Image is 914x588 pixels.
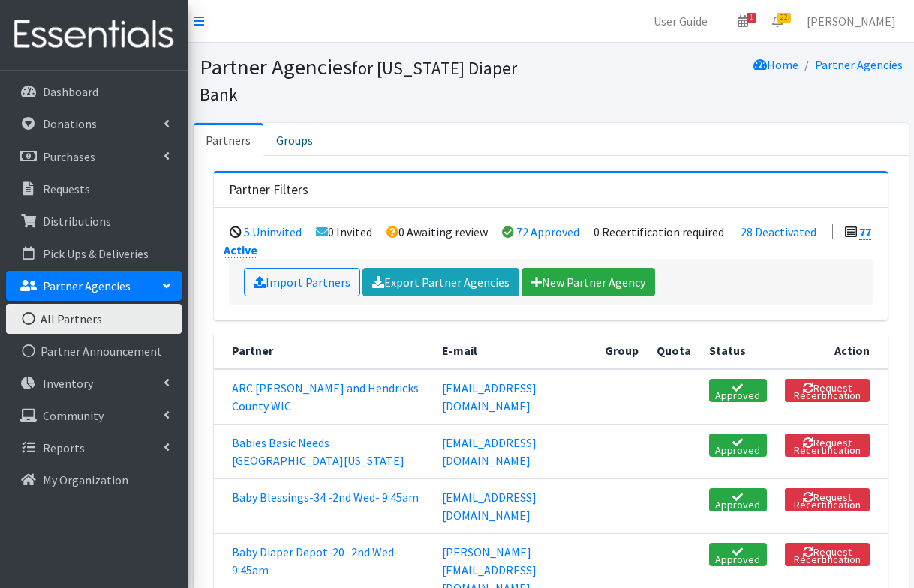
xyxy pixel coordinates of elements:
a: Partners [194,123,263,156]
a: Approved [709,433,767,457]
p: Inventory [43,376,93,391]
p: Distributions [43,214,111,229]
th: E-mail [433,332,596,369]
a: Partner Announcement [6,336,182,366]
th: Partner [214,332,433,369]
span: 22 [777,13,791,23]
a: Distributions [6,206,182,236]
p: Donations [43,116,97,131]
a: User Guide [642,6,720,36]
span: 1 [747,13,756,23]
a: Baby Blessings-34 -2nd Wed- 9:45am [232,490,419,505]
a: Export Partner Agencies [362,268,519,296]
p: Dashboard [43,84,98,99]
p: Reports [43,440,85,455]
p: Pick Ups & Deliveries [43,246,149,261]
li: 0 Invited [316,224,372,239]
li: 0 Recertification required [594,224,724,239]
a: ARC [PERSON_NAME] and Hendricks County WIC [232,380,419,413]
th: Action [776,332,888,369]
a: Approved [709,488,767,511]
a: 5 Uninvited [244,224,302,239]
a: Approved [709,543,767,566]
a: Requests [6,174,182,204]
a: Partner Agencies [815,57,903,72]
button: Request Recertification [785,488,870,511]
button: Request Recertification [785,543,870,566]
th: Group [596,332,648,369]
a: Approved [709,379,767,402]
a: Babies Basic Needs [GEOGRAPHIC_DATA][US_STATE] [232,435,404,468]
th: Quota [648,332,700,369]
a: Groups [263,123,326,156]
a: New Partner Agency [522,268,655,296]
a: Baby Diaper Depot-20- 2nd Wed- 9:45am [232,544,398,577]
a: [EMAIL_ADDRESS][DOMAIN_NAME] [442,490,537,523]
a: Pick Ups & Deliveries [6,238,182,268]
button: Request Recertification [785,379,870,402]
p: Requests [43,181,90,196]
a: Import Partners [244,268,360,296]
button: Request Recertification [785,433,870,457]
a: All Partners [6,304,182,334]
a: 72 Approved [516,224,579,239]
li: 0 Awaiting review [386,224,488,239]
a: 1 [726,6,760,36]
h3: Partner Filters [229,182,308,198]
a: Reports [6,433,182,463]
a: Dashboard [6,76,182,106]
small: for [US_STATE] Diaper Bank [200,57,517,105]
h1: Partner Agencies [200,54,546,106]
p: Partner Agencies [43,278,131,293]
a: [EMAIL_ADDRESS][DOMAIN_NAME] [442,435,537,468]
th: Status [700,332,776,369]
a: Donations [6,109,182,139]
a: 28 Deactivated [741,224,816,239]
p: Community [43,408,104,423]
a: 22 [760,6,795,36]
a: Purchases [6,142,182,172]
a: My Organization [6,465,182,495]
img: HumanEssentials [6,10,182,60]
a: Home [753,57,798,72]
a: Community [6,400,182,430]
a: Partner Agencies [6,271,182,301]
p: Purchases [43,149,95,164]
a: [PERSON_NAME] [795,6,908,36]
a: [EMAIL_ADDRESS][DOMAIN_NAME] [442,380,537,413]
p: My Organization [43,472,128,487]
a: Inventory [6,368,182,398]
